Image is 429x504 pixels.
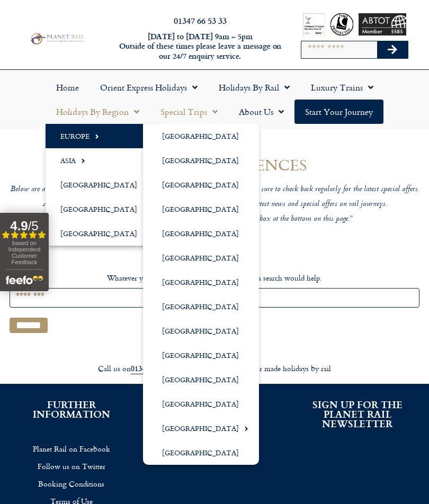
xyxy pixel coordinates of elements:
img: Planet Rail Train Holidays Logo [29,32,86,46]
a: [GEOGRAPHIC_DATA] [46,173,157,197]
a: [GEOGRAPHIC_DATA] [143,416,259,440]
p: Also – why not join our mailing list? Our email newsletter features the latest news and special o... [10,200,419,210]
a: [GEOGRAPHIC_DATA] [143,173,259,197]
a: [GEOGRAPHIC_DATA] [143,270,259,294]
a: Booking Conditions [16,475,127,492]
a: Follow us on Twitter [16,457,127,475]
button: Search [377,41,408,58]
a: [GEOGRAPHIC_DATA] [46,221,157,246]
a: [GEOGRAPHIC_DATA] [143,197,259,221]
a: Europe [46,124,157,148]
a: [GEOGRAPHIC_DATA] [143,343,259,367]
a: Special Trips [150,100,228,124]
a: Home [46,75,90,100]
ul: Europe [143,124,259,465]
a: Asia [46,148,157,173]
a: [GEOGRAPHIC_DATA] [143,221,259,246]
a: [GEOGRAPHIC_DATA] [143,319,259,343]
a: Orient Express Holidays [90,75,208,100]
h2: SIGN UP FOR THE PLANET RAIL NEWSLETTER [302,400,413,428]
a: [GEOGRAPHIC_DATA] [143,367,259,392]
h1: Special Experiences [10,150,419,175]
h2: FURTHER INFORMATION [16,400,127,419]
a: [GEOGRAPHIC_DATA] [143,440,259,465]
a: [GEOGRAPHIC_DATA] [143,148,259,173]
a: 01347 66 53 33 [174,14,227,26]
a: Start your Journey [294,100,383,124]
p: Below are a selection of great deals we currently have to offer on our rail holidays. Be sure to ... [10,185,419,195]
a: [GEOGRAPHIC_DATA] [46,197,157,221]
a: [GEOGRAPHIC_DATA] [143,294,259,319]
a: Holidays by Region [46,100,150,124]
a: [GEOGRAPHIC_DATA] [143,246,259,270]
a: About Us [228,100,294,124]
h6: [DATE] to [DATE] 9am – 5pm Outside of these times please leave a message on our 24/7 enquiry serv... [117,32,283,61]
a: Holidays by Rail [208,75,300,100]
a: [GEOGRAPHIC_DATA] [143,124,259,148]
a: Planet Rail on Facebook [16,440,127,457]
nav: Menu [5,75,424,124]
a: Luxury Trains [300,75,384,100]
div: Call us on to enquire about our tailor made holidays by rail [5,364,424,374]
a: [GEOGRAPHIC_DATA] [143,392,259,416]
